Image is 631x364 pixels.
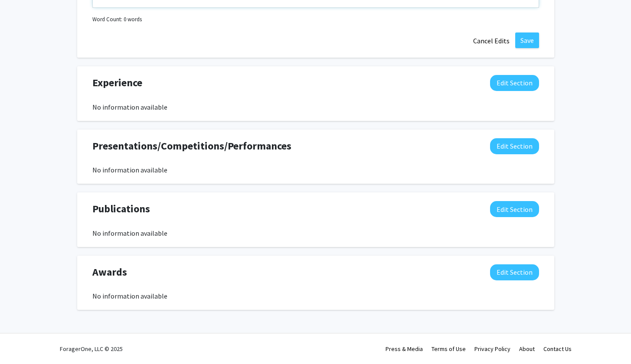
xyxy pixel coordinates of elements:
[490,75,539,91] button: Edit Experience
[92,291,539,301] div: No information available
[92,138,291,154] span: Presentations/Competitions/Performances
[386,345,423,353] a: Press & Media
[490,201,539,217] button: Edit Publications
[490,138,539,154] button: Edit Presentations/Competitions/Performances
[468,32,515,49] button: Cancel Edits
[92,15,142,23] small: Word Count: 0 words
[60,334,123,364] div: ForagerOne, LLC © 2025
[490,264,539,280] button: Edit Awards
[92,75,142,91] span: Experience
[92,264,127,280] span: Awards
[519,345,535,353] a: About
[474,345,510,353] a: Privacy Policy
[515,32,539,48] button: Save
[432,345,466,353] a: Terms of Use
[92,165,539,175] div: No information available
[543,345,572,353] a: Contact Us
[92,228,539,238] div: No information available
[7,325,37,357] iframe: Chat
[92,102,539,112] div: No information available
[92,201,150,217] span: Publications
